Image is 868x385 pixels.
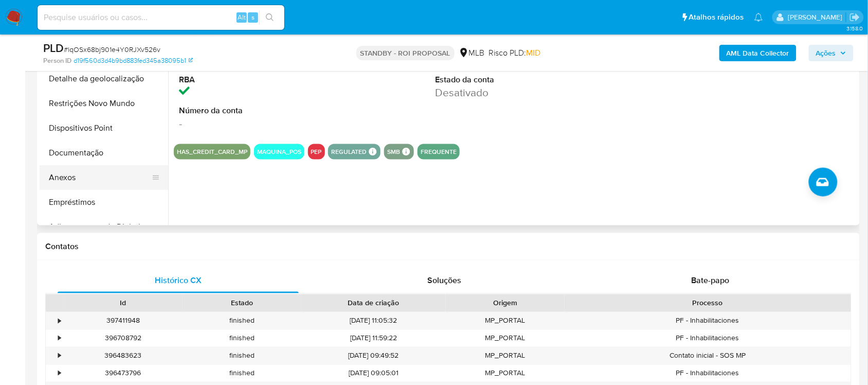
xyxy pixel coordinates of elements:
[64,330,183,347] div: 396708792
[565,365,851,382] div: PF - Inhabilitaciones
[309,298,439,308] div: Data de criação
[527,47,541,59] span: MID
[788,12,846,22] p: sara.carvalhaes@mercadopago.com.br
[572,298,844,308] div: Processo
[40,91,168,116] button: Restrições Novo Mundo
[43,56,71,65] b: Person ID
[155,275,202,287] span: Histórico CX
[453,298,557,308] div: Origem
[38,11,284,24] input: Pesquise usuários ou casos...
[40,215,168,239] button: Adiantamentos de Dinheiro
[356,46,455,60] p: STANDBY - ROI PROPOSAL
[427,275,461,287] span: Soluções
[301,330,446,347] div: [DATE] 11:59:22
[179,116,339,131] dd: -
[183,365,301,382] div: finished
[238,12,246,22] span: Alt
[719,45,797,61] button: AML Data Collector
[179,74,339,85] dt: RBA
[446,312,565,329] div: MP_PORTAL
[816,45,836,61] span: Ações
[251,12,255,22] span: s
[301,347,446,364] div: [DATE] 09:49:52
[689,12,744,23] span: Atalhos rápidos
[183,330,301,347] div: finished
[435,74,595,85] dt: Estado da conta
[40,116,168,141] button: Dispositivos Point
[64,44,160,55] span: # lqOSx68bj901e4Y0RJXv526v
[40,190,168,215] button: Empréstimos
[446,365,565,382] div: MP_PORTAL
[183,312,301,329] div: finished
[301,365,446,382] div: [DATE] 09:05:01
[58,351,61,361] div: •
[58,369,61,378] div: •
[849,12,860,23] a: Sair
[809,45,854,61] button: Ações
[74,56,193,65] a: d19f560d3d4b9bd883fed345a38095b1
[179,105,339,116] dt: Número da conta
[565,312,851,329] div: PF - Inhabilitaciones
[489,47,541,59] span: Risco PLD:
[71,298,175,308] div: Id
[64,312,183,329] div: 397411948
[435,85,595,100] dd: Desativado
[40,165,160,190] button: Anexos
[846,24,863,32] span: 3.158.0
[64,365,183,382] div: 396473796
[40,141,168,165] button: Documentação
[58,334,61,343] div: •
[754,13,763,22] a: Notificações
[459,47,485,59] div: MLB
[40,66,168,91] button: Detalhe da geolocalização
[565,330,851,347] div: PF - Inhabilitaciones
[43,40,64,56] b: PLD
[58,316,61,326] div: •
[45,241,852,252] h1: Contatos
[64,347,183,364] div: 396483623
[190,298,294,308] div: Estado
[183,347,301,364] div: finished
[446,330,565,347] div: MP_PORTAL
[692,275,730,287] span: Bate-papo
[565,347,851,364] div: Contato inicial - SOS MP
[446,347,565,364] div: MP_PORTAL
[301,312,446,329] div: [DATE] 11:05:32
[727,45,789,61] b: AML Data Collector
[259,10,280,25] button: search-icon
